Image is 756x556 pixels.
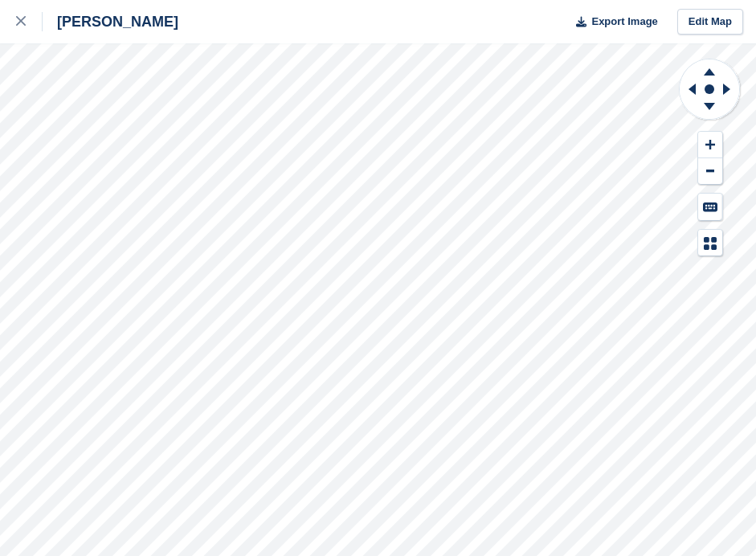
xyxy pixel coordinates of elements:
[677,9,743,35] a: Edit Map
[698,194,722,220] button: Keyboard Shortcuts
[698,158,722,185] button: Zoom Out
[591,14,657,30] span: Export Image
[566,9,658,35] button: Export Image
[43,12,178,31] div: [PERSON_NAME]
[698,132,722,158] button: Zoom In
[698,230,722,256] button: Map Legend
